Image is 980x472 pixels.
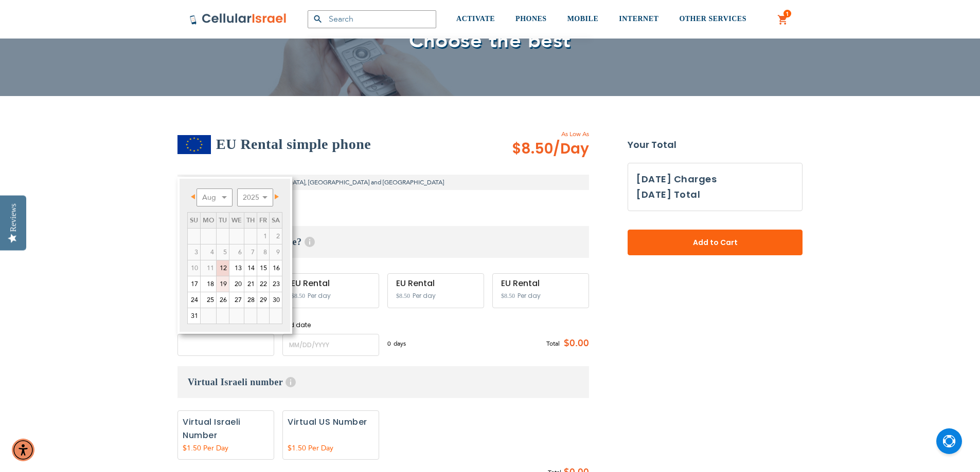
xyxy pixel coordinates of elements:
[244,276,257,292] a: 21
[628,137,803,153] strong: Your Total
[201,260,216,276] span: 11
[217,292,229,308] a: 26
[229,244,244,260] span: 6
[229,292,244,308] a: 27
[188,190,201,203] a: Prev
[628,230,803,255] button: Add to Cart
[501,279,580,288] div: EU Rental
[567,15,599,23] span: MOBILE
[515,15,547,23] span: PHONES
[12,439,34,461] div: Accessibility Menu
[636,187,700,202] h3: [DATE] Total
[257,292,269,308] a: 29
[270,229,282,244] span: 2
[188,292,200,308] a: 24
[484,129,589,139] span: As Low As
[409,27,571,55] span: Choose the best
[257,229,269,244] span: 1
[270,260,282,276] a: 16
[201,292,216,308] a: 25
[270,276,282,292] a: 23
[636,172,794,187] h3: [DATE] Charges
[188,244,200,260] span: 3
[553,139,589,159] span: /Day
[203,216,214,225] span: Monday
[217,244,229,260] span: 5
[188,260,200,276] span: 10
[286,377,296,387] span: Help
[275,194,279,199] span: Next
[679,15,746,23] span: OTHER SERVICES
[560,336,589,351] span: $0.00
[197,188,233,206] select: Select month
[257,260,269,276] a: 15
[201,276,216,292] a: 18
[188,276,200,292] a: 17
[396,292,410,299] span: $8.50
[244,292,257,308] a: 28
[270,244,282,260] span: 9
[190,216,198,225] span: Sunday
[501,292,515,299] span: $8.50
[518,291,541,300] span: Per day
[244,244,257,260] span: 7
[217,276,229,292] a: 19
[291,292,305,299] span: $8.50
[413,291,436,300] span: Per day
[237,188,273,206] select: Select year
[177,190,589,205] li: 30GB Data
[786,10,789,18] span: 1
[394,339,406,348] span: days
[396,279,475,288] div: EU Rental
[216,134,371,155] h2: EU Rental simple phone
[177,135,211,154] img: EU Rental simple phone
[257,276,269,292] a: 22
[246,216,255,225] span: Thursday
[305,237,315,247] span: Help
[259,216,267,225] span: Friday
[282,320,379,330] label: End date
[9,203,18,232] div: Reviews
[387,339,394,348] span: 0
[219,216,227,225] span: Tuesday
[456,15,495,23] span: ACTIVATE
[619,15,658,23] span: INTERNET
[201,244,216,260] span: 4
[191,194,195,199] span: Prev
[177,175,589,190] li: Unlimited calls to [GEOGRAPHIC_DATA], [GEOGRAPHIC_DATA] and [GEOGRAPHIC_DATA]
[177,226,589,258] h3: When do you need service?
[308,10,436,28] input: Search
[308,291,331,300] span: Per day
[177,334,274,356] input: MM/DD/YYYY
[189,13,287,25] img: Cellular Israel Logo
[777,14,789,26] a: 1
[257,244,269,260] span: 8
[662,237,769,248] span: Add to Cart
[282,334,379,356] input: MM/DD/YYYY
[217,260,229,276] a: 12
[188,308,200,324] a: 31
[177,366,589,398] h3: Virtual Israeli number
[512,139,589,159] span: $8.50
[229,260,244,276] a: 13
[269,190,281,203] a: Next
[229,276,244,292] a: 20
[231,216,242,225] span: Wednesday
[270,292,282,308] a: 30
[546,339,560,348] span: Total
[291,279,370,288] div: EU Rental
[272,216,280,225] span: Saturday
[244,260,257,276] a: 14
